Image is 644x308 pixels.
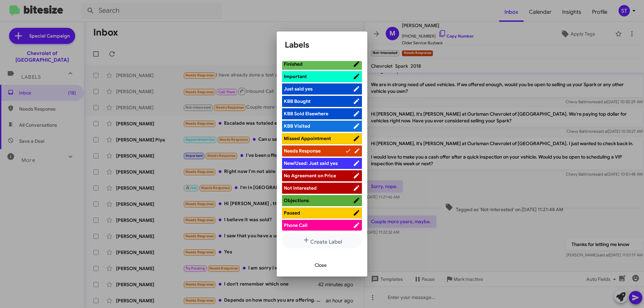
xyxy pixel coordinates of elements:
[284,210,300,216] span: Paused
[284,185,317,191] span: Not Interested
[284,61,303,67] span: Finished
[284,135,331,141] span: Missed Appointment
[284,73,307,79] span: Important
[284,98,311,104] span: KBB Bought
[284,148,321,154] span: Needs Response
[285,40,359,50] h1: Labels
[284,197,309,203] span: Objections
[284,173,336,179] span: No Agreement on Price
[284,86,313,92] span: Just said yes
[284,160,338,166] span: New/Used: Just said yes
[284,222,308,228] span: Phone Call
[309,259,332,271] button: Close
[282,233,362,248] button: Create Label
[315,259,327,271] span: Close
[284,123,310,129] span: KBB Visited
[284,111,328,117] span: KBB Sold Elsewhere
